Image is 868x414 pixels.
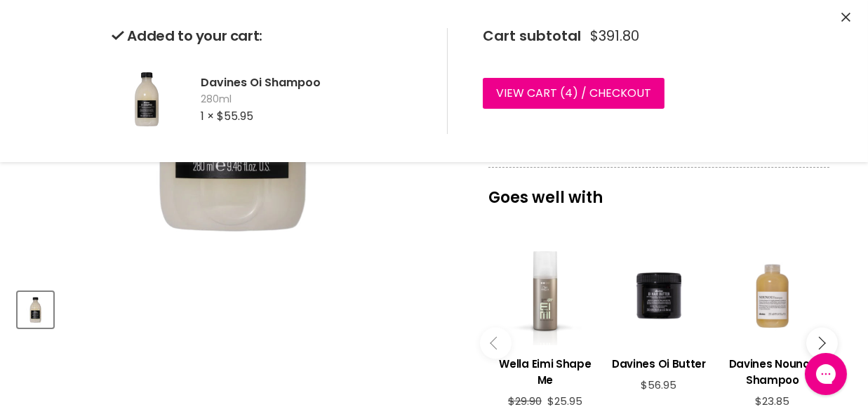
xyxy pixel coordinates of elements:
span: $25.95 [547,394,582,408]
a: View product:Davines Nounou Shampoo [723,345,822,395]
img: Davines Oi Shampoo [19,293,52,326]
h3: Davines Nounou Shampoo [723,356,822,388]
span: Cart subtotal [483,26,581,46]
span: $55.95 [218,108,254,124]
span: $56.95 [641,378,676,392]
a: View product:Wella Eimi Shape Me [495,345,595,395]
span: $29.90 [508,394,542,408]
span: $391.80 [590,28,639,44]
span: 4 [565,85,573,101]
h2: Added to your cart: [112,28,425,44]
button: Davines Oi Shampoo [18,292,53,328]
span: 1 × [201,108,215,124]
h3: Wella Eimi Shape Me [495,356,595,388]
a: View cart (4) / Checkout [483,78,665,109]
div: Product thumbnails [15,288,448,328]
span: 280ml [201,93,425,107]
img: Davines Oi Shampoo [112,64,182,134]
span: $23.85 [756,394,790,408]
p: Goes well with [488,167,829,213]
a: View product:Davines Oi Butter [609,345,709,379]
h3: Davines Oi Butter [609,356,709,372]
h2: Davines Oi Shampoo [201,75,425,90]
button: Close [841,11,850,25]
iframe: Gorgias live chat messenger [798,348,854,400]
